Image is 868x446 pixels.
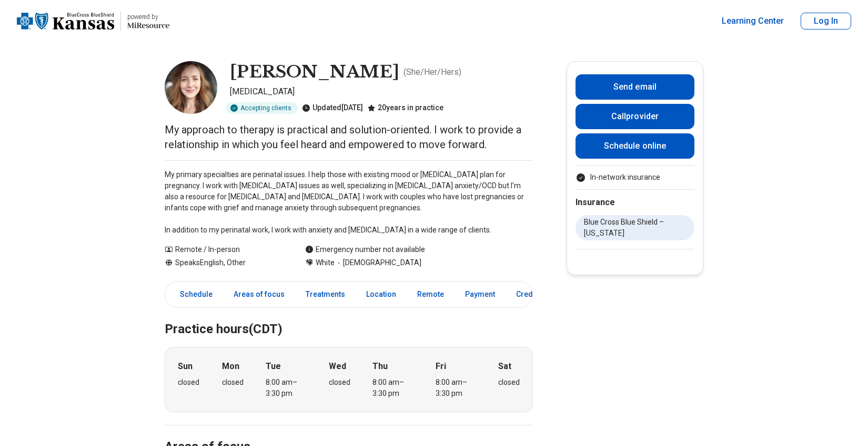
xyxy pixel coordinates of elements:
div: closed [178,377,199,388]
p: My primary specialties are perinatal issues. I help those with existing mood or [MEDICAL_DATA] pl... [165,169,533,236]
strong: Wed [329,360,346,373]
div: 20 years in practice [367,102,443,114]
a: Remote [411,284,450,305]
button: Callprovider [576,104,694,129]
div: Emergency number not available [305,244,425,255]
ul: Payment options [576,172,694,183]
a: Credentials [510,284,562,305]
h2: Insurance [576,196,694,209]
span: White [316,257,335,268]
p: [MEDICAL_DATA] [230,85,533,98]
div: Speaks English, Other [165,257,284,268]
p: ( She/Her/Hers ) [403,66,461,79]
div: closed [222,377,244,388]
a: Schedule [167,284,219,305]
div: Updated [DATE] [302,102,363,114]
strong: Thu [372,360,388,373]
div: When does the program meet? [165,347,533,412]
strong: Sun [178,360,193,373]
a: Schedule online [576,133,694,159]
div: Accepting clients [226,102,298,114]
img: Sarah Wesch, Psychologist [165,61,217,114]
strong: Fri [436,360,446,373]
a: Treatments [299,284,351,305]
a: Payment [459,284,501,305]
div: closed [329,377,350,388]
h1: [PERSON_NAME] [230,61,399,83]
h2: Practice hours (CDT) [165,295,533,338]
li: Blue Cross Blue Shield – [US_STATE] [576,215,694,240]
li: In-network insurance [576,172,694,183]
div: Remote / In-person [165,244,284,255]
p: powered by [127,13,169,21]
div: 8:00 am – 3:30 pm [266,377,306,399]
a: Home page [17,4,169,38]
strong: Mon [222,360,239,373]
span: [DEMOGRAPHIC_DATA] [335,257,421,268]
strong: Sat [498,360,511,373]
strong: Tue [266,360,281,373]
p: My approach to therapy is practical and solution-oriented. I work to provide a relationship in wh... [165,122,533,152]
a: Location [360,284,402,305]
button: Log In [801,13,851,30]
div: 8:00 am – 3:30 pm [436,377,476,399]
a: Learning Center [722,15,784,27]
button: Send email [576,74,694,100]
div: closed [498,377,520,388]
div: 8:00 am – 3:30 pm [372,377,413,399]
a: Areas of focus [227,284,291,305]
